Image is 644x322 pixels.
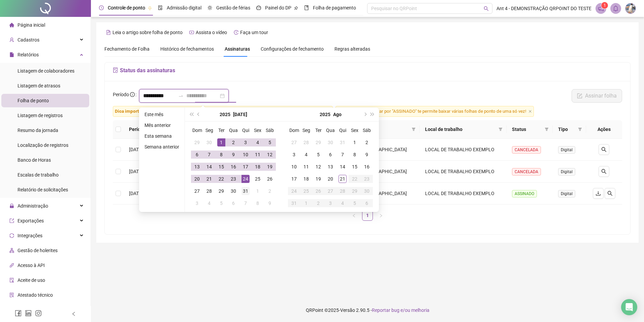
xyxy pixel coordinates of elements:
span: dashboard [256,5,261,10]
div: 2 [229,138,237,146]
td: 2025-08-16 [361,161,373,173]
div: 7 [339,151,347,159]
div: 25 [254,175,262,183]
td: 2025-08-23 [361,173,373,185]
span: to [178,93,184,99]
div: 28 [205,187,213,195]
div: 24 [241,175,250,183]
span: youtube [189,30,194,35]
span: Status [512,126,542,133]
div: 27 [193,187,201,195]
th: Período [124,120,175,139]
td: 2025-08-08 [252,197,264,209]
span: solution [9,293,14,297]
div: 10 [241,151,250,159]
td: 2025-07-06 [191,149,203,161]
td: 2025-07-20 [191,173,203,185]
th: Seg [300,124,312,136]
span: Assista o vídeo [196,30,227,35]
span: Assinaturas [225,47,250,51]
div: 23 [229,175,237,183]
span: Listagem de colaboradores [18,68,74,74]
div: 31 [290,199,298,207]
span: Faça um tour [240,30,268,35]
div: 3 [290,151,298,159]
td: 2025-08-20 [324,173,336,185]
div: 1 [351,138,359,146]
td: 2025-08-01 [252,185,264,197]
span: Listagem de registros [18,113,63,118]
img: 470 [625,3,636,14]
div: 2 [363,138,371,146]
span: history [234,30,238,35]
div: 18 [254,163,262,171]
td: 2025-07-21 [203,173,215,185]
td: 2025-07-27 [191,185,203,197]
span: file-sync [113,68,118,73]
div: 13 [326,163,334,171]
td: 2025-08-14 [336,161,349,173]
div: 6 [229,199,237,207]
td: 2025-06-30 [203,136,215,149]
th: Ações [586,120,622,139]
span: Admissão digital [167,5,201,10]
td: 2025-08-21 [336,173,349,185]
div: 14 [339,163,347,171]
span: Resumo da jornada [18,128,58,133]
span: download [595,191,601,196]
div: 1 [217,138,225,146]
span: close [528,110,532,113]
div: 31 [241,187,250,195]
div: 9 [363,151,371,159]
div: 27 [290,138,298,146]
div: 11 [254,151,262,159]
span: filter [410,124,417,134]
td: 2025-07-28 [300,136,312,149]
td: 2025-07-22 [215,173,227,185]
td: 2025-08-01 [349,136,361,149]
td: 2025-07-10 [239,149,252,161]
span: Administração [18,203,48,209]
span: swap-right [178,93,184,99]
div: 10 [290,163,298,171]
span: notification [598,5,604,11]
td: 2025-07-31 [336,136,349,149]
div: 9 [229,151,237,159]
div: 1 [302,199,310,207]
div: 26 [314,187,322,195]
td: 2025-08-19 [312,173,324,185]
div: 9 [266,199,274,207]
span: filter [545,127,549,131]
span: Controle de ponto [108,5,145,10]
td: LOCAL DE TRABALHO EXEMPLO [420,183,507,205]
td: 2025-08-05 [312,149,324,161]
td: 2025-08-07 [239,197,252,209]
span: Gestão de holerites [18,248,58,253]
div: 5 [351,199,359,207]
th: Qui [239,124,252,136]
div: 3 [193,199,201,207]
button: month panel [333,108,342,121]
span: 1 [604,3,606,8]
div: 3 [241,138,250,146]
span: clock-circle [99,5,104,10]
div: 20 [326,175,334,183]
span: Digital [558,146,575,154]
span: Leia o artigo sobre folha de ponto [112,30,183,35]
span: filter [497,124,504,134]
div: 17 [241,163,250,171]
th: Ter [215,124,227,136]
td: 2025-07-18 [252,161,264,173]
span: Relatórios [18,52,39,57]
td: 2025-08-05 [215,197,227,209]
div: 16 [363,163,371,171]
sup: 1 [601,2,608,9]
span: filter [578,127,582,131]
div: 1 [254,187,262,195]
li: Este mês [142,110,182,118]
div: 30 [363,187,371,195]
td: 2025-07-26 [264,173,276,185]
div: 7 [241,199,250,207]
td: [DATE] até [DATE] [124,183,175,205]
span: Tipo [558,126,575,133]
